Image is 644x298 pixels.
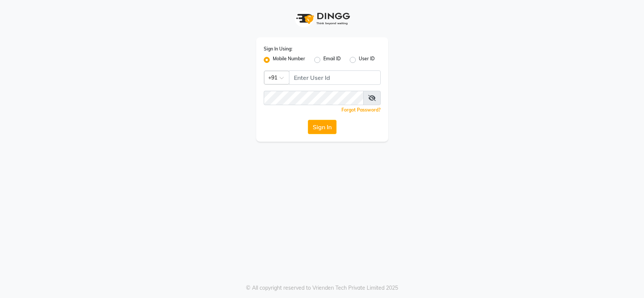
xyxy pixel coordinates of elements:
[289,70,381,85] input: Username
[341,107,381,113] a: Forgot Password?
[292,8,352,30] img: logo1.svg
[323,55,341,64] label: Email ID
[264,46,292,52] label: Sign In Using:
[264,91,364,105] input: Username
[273,55,305,64] label: Mobile Number
[359,55,375,64] label: User ID
[308,120,337,134] button: Sign In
